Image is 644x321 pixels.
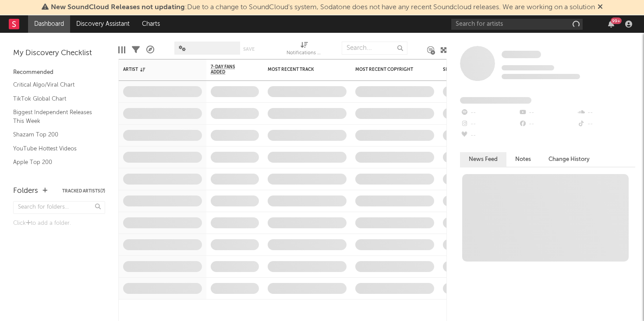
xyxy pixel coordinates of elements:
[13,94,96,104] a: TikTok Global Chart
[13,186,38,196] div: Folders
[608,21,614,28] button: 99+
[355,67,421,72] div: Most Recent Copyright
[502,50,541,59] a: Some Artist
[51,4,595,11] span: : Due to a change to SoundCloud's system, Sodatone does not have any recent Soundcloud releases. ...
[577,119,635,130] div: --
[287,48,322,59] div: Notifications (Artist)
[502,65,554,70] span: Tracking Since: [DATE]
[136,15,166,33] a: Charts
[70,15,136,33] a: Discovery Assistant
[342,42,407,55] input: Search...
[598,4,603,11] span: Dismiss
[243,47,255,52] button: Save
[211,64,246,75] span: 7-Day Fans Added
[268,67,333,72] div: Most Recent Track
[540,152,598,167] button: Change History
[460,107,518,119] div: --
[287,37,322,63] div: Notifications (Artist)
[51,4,185,11] span: New SoundCloud Releases not updating
[123,67,189,72] div: Artist
[13,201,105,214] input: Search for folders...
[502,74,580,79] span: 0 fans last week
[13,80,96,90] a: Critical Algo/Viral Chart
[460,152,506,167] button: News Feed
[460,130,518,141] div: --
[13,130,96,140] a: Shazam Top 200
[577,107,635,119] div: --
[460,119,518,130] div: --
[13,157,96,167] a: Apple Top 200
[502,51,541,58] span: Some Artist
[13,144,96,154] a: YouTube Hottest Videos
[132,37,140,63] div: Filters
[518,107,577,119] div: --
[13,218,105,229] div: Click to add a folder.
[13,108,96,126] a: Biggest Independent Releases This Week
[518,119,577,130] div: --
[28,15,70,33] a: Dashboard
[460,97,531,104] span: Fans Added by Platform
[118,37,125,63] div: Edit Columns
[506,152,540,167] button: Notes
[146,37,154,63] div: A&R Pipeline
[451,19,583,30] input: Search for artists
[13,48,105,59] div: My Discovery Checklist
[611,17,622,24] div: 99 +
[62,189,105,193] button: Tracked Artists(7)
[13,67,105,78] div: Recommended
